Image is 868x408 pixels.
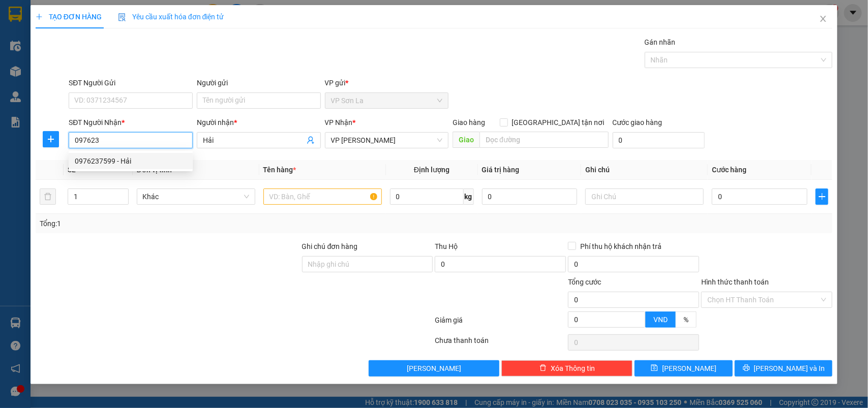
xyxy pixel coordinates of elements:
[69,77,193,88] div: SĐT Người Gửi
[651,364,658,372] span: save
[480,132,609,148] input: Dọc đường
[735,360,832,376] button: printer[PERSON_NAME] và In
[197,117,321,128] div: Người nhận
[307,136,315,144] span: user-add
[683,316,689,324] span: %
[263,189,382,205] input: VD: Bàn, Ghế
[453,132,480,148] span: Giao
[369,360,500,376] button: [PERSON_NAME]
[662,363,716,374] span: [PERSON_NAME]
[434,335,567,353] div: Chưa thanh toán
[508,117,609,128] span: [GEOGRAPHIC_DATA] tận nơi
[613,132,705,148] input: Cước giao hàng
[701,278,769,286] label: Hình thức thanh toán
[754,363,825,374] span: [PERSON_NAME] và In
[568,278,601,286] span: Tổng cước
[809,5,837,34] button: Close
[325,118,353,127] span: VP Nhận
[43,131,59,147] button: plus
[635,360,732,376] button: save[PERSON_NAME]
[40,189,56,205] button: delete
[36,13,102,21] span: TẠO ĐƠN HÀNG
[36,13,43,20] span: plus
[464,189,474,205] span: kg
[143,189,249,204] span: Khác
[435,242,458,250] span: Thu Hộ
[819,15,827,23] span: close
[414,166,450,174] span: Định lượng
[482,189,578,205] input: 0
[816,189,828,205] button: plus
[302,242,358,250] label: Ghi chú đơn hàng
[331,93,443,108] span: VP Sơn La
[551,363,595,374] span: Xóa Thông tin
[43,135,58,143] span: plus
[581,160,708,180] th: Ghi chú
[331,133,443,148] span: VP Thanh Xuân
[743,364,750,372] span: printer
[118,13,224,21] span: Yêu cầu xuất hóa đơn điện tử
[197,77,321,88] div: Người gửi
[325,77,449,88] div: VP gửi
[302,256,433,272] input: Ghi chú đơn hàng
[816,193,828,201] span: plus
[263,166,296,174] span: Tên hàng
[482,166,520,174] span: Giá trị hàng
[40,218,336,229] div: Tổng: 1
[540,364,547,372] span: delete
[13,74,110,90] b: GỬI : VP Sơn La
[712,166,746,174] span: Cước hàng
[75,155,187,167] div: 0976237599 - Hải
[118,13,126,21] img: icon
[69,117,193,128] div: SĐT Người Nhận
[653,316,668,324] span: VND
[613,118,663,127] label: Cước giao hàng
[68,166,76,174] span: SL
[501,360,633,376] button: deleteXóa Thông tin
[585,189,704,205] input: Ghi Chú
[576,241,666,252] span: Phí thu hộ khách nhận trả
[69,153,193,169] div: 0976237599 - Hải
[95,38,425,50] li: Hotline: 0965551559
[453,118,485,127] span: Giao hàng
[95,25,425,38] li: Số 378 [PERSON_NAME] ( trong nhà khách [GEOGRAPHIC_DATA])
[407,363,461,374] span: [PERSON_NAME]
[434,315,567,332] div: Giảm giá
[645,38,676,46] label: Gán nhãn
